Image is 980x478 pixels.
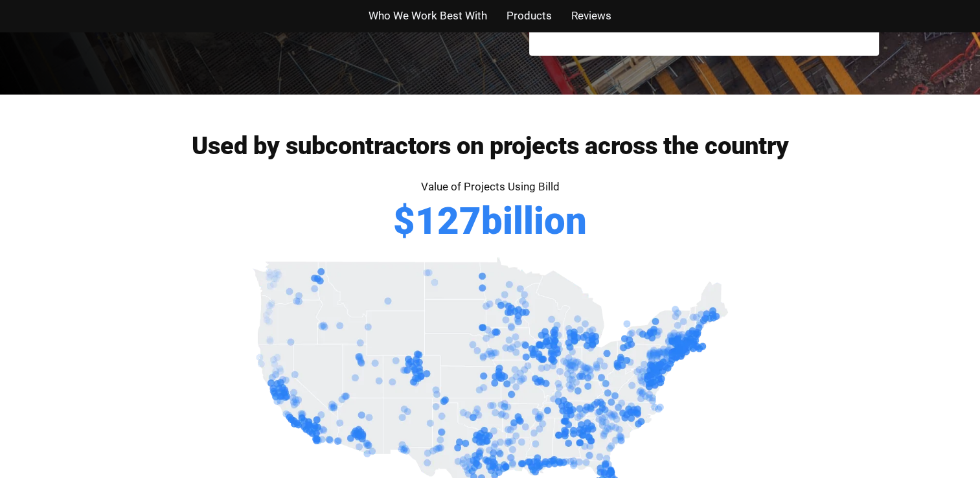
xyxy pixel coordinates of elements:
span: Value of Projects Using Billd [421,180,560,193]
a: Who We Work Best With [369,6,487,25]
span: 127 [415,202,481,240]
a: Products [507,6,552,25]
a: Reviews [571,6,611,25]
h2: Used by subcontractors on projects across the country [102,133,879,158]
span: $ [393,202,415,240]
span: billion [481,202,587,240]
